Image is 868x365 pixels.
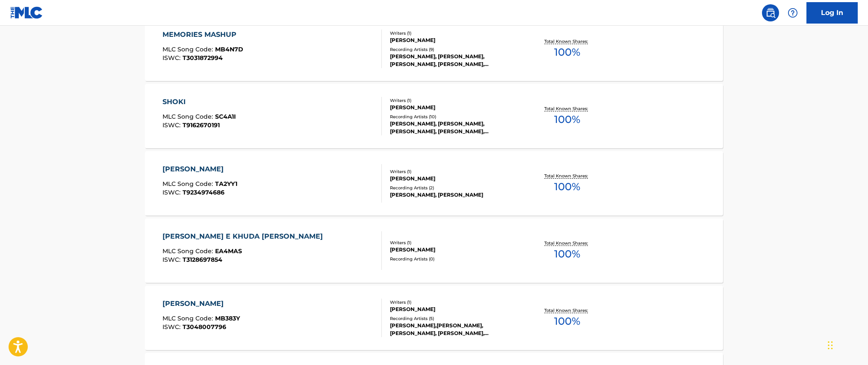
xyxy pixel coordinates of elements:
div: Writers ( 1 ) [390,168,519,175]
span: 100 % [554,314,580,329]
img: MLC Logo [10,6,43,19]
span: MLC Song Code : [162,180,215,188]
div: [PERSON_NAME] [162,164,237,174]
span: TA2YY1 [215,180,237,188]
a: Public Search [762,4,779,21]
div: [PERSON_NAME] E KHUDA [PERSON_NAME] [162,231,327,242]
div: [PERSON_NAME] [162,299,240,309]
div: Recording Artists ( 9 ) [390,46,519,53]
span: SC4A1I [215,113,236,120]
span: ISWC : [162,188,183,196]
span: T3128697854 [183,256,222,263]
div: Recording Artists ( 2 ) [390,185,519,191]
a: [PERSON_NAME]MLC Song Code:MB383YISWC:T3048007796Writers (1)[PERSON_NAME]Recording Artists (5)[PE... [145,286,723,350]
span: EA4MAS [215,247,242,255]
div: [PERSON_NAME], [PERSON_NAME] [390,191,519,199]
div: SHOKI [162,97,236,107]
span: MLC Song Code : [162,45,215,53]
div: Recording Artists ( 0 ) [390,256,519,262]
div: Help [784,4,801,21]
span: ISWC : [162,323,183,331]
a: [PERSON_NAME] E KHUDA [PERSON_NAME]MLC Song Code:EA4MASISWC:T3128697854Writers (1)[PERSON_NAME]Re... [145,218,723,283]
div: [PERSON_NAME] [390,246,519,254]
div: [PERSON_NAME] [390,305,519,313]
p: Total Known Shares: [544,240,590,246]
div: [PERSON_NAME], [PERSON_NAME], [PERSON_NAME], [PERSON_NAME], [PERSON_NAME] [390,53,519,68]
div: Recording Artists ( 5 ) [390,315,519,322]
a: [PERSON_NAME]MLC Song Code:TA2YY1ISWC:T9234974686Writers (1)[PERSON_NAME]Recording Artists (2)[PE... [145,151,723,215]
div: [PERSON_NAME] [390,104,519,111]
p: Total Known Shares: [544,38,590,45]
a: SHOKIMLC Song Code:SC4A1IISWC:T9162670191Writers (1)[PERSON_NAME]Recording Artists (10)[PERSON_NA... [145,84,723,148]
div: Writers ( 1 ) [390,299,519,305]
div: [PERSON_NAME],[PERSON_NAME], [PERSON_NAME], [PERSON_NAME], [PERSON_NAME];[PERSON_NAME], [PERSON_N... [390,322,519,337]
span: MLC Song Code : [162,247,215,255]
a: Log In [806,2,858,24]
div: Writers ( 1 ) [390,97,519,104]
div: [PERSON_NAME] [390,175,519,182]
iframe: Chat Widget [825,324,868,365]
span: MLC Song Code : [162,314,215,322]
p: Total Known Shares: [544,307,590,314]
span: MB4N7D [215,45,243,53]
span: MB383Y [215,314,240,322]
div: [PERSON_NAME], [PERSON_NAME], [PERSON_NAME], [PERSON_NAME], [PERSON_NAME] [390,120,519,135]
span: T9234974686 [183,188,224,196]
img: help [788,8,798,18]
div: MEMORIES MASHUP [162,30,243,40]
div: Writers ( 1 ) [390,239,519,246]
span: T9162670191 [183,121,220,129]
span: T3048007796 [183,323,226,331]
span: ISWC : [162,121,183,129]
img: search [765,8,776,18]
span: 100 % [554,246,580,262]
span: 100 % [554,179,580,194]
div: [PERSON_NAME] [390,36,519,44]
span: ISWC : [162,256,183,263]
div: Writers ( 1 ) [390,30,519,36]
div: Drag [828,332,833,358]
span: T3031872994 [183,54,223,62]
span: MLC Song Code : [162,113,215,120]
div: Recording Artists ( 10 ) [390,114,519,120]
a: MEMORIES MASHUPMLC Song Code:MB4N7DISWC:T3031872994Writers (1)[PERSON_NAME]Recording Artists (9)[... [145,17,723,81]
span: 100 % [554,112,580,127]
span: 100 % [554,45,580,60]
p: Total Known Shares: [544,105,590,112]
span: ISWC : [162,54,183,62]
p: Total Known Shares: [544,173,590,179]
